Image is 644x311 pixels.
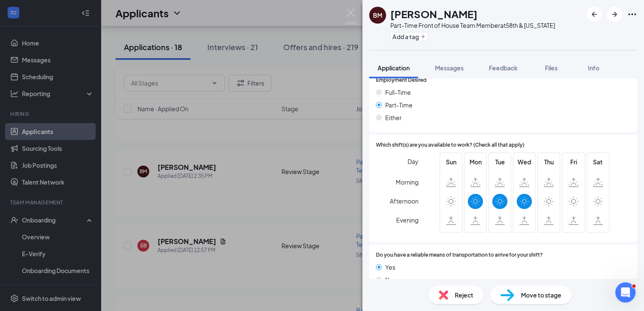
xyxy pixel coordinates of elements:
div: Part-Time Front of House Team Member at 58th & [US_STATE] [390,21,555,29]
span: Employment Desired [376,76,427,84]
h1: [PERSON_NAME] [390,7,478,21]
span: Sat [590,157,606,166]
span: Tue [492,157,507,166]
div: BM [373,11,382,19]
button: PlusAdd a tag [390,32,428,41]
span: No [385,275,393,284]
button: ArrowLeftNew [587,7,602,22]
span: Evening [396,212,419,228]
span: Yes [385,263,395,272]
span: Morning [396,174,419,190]
span: Fri [566,157,581,166]
span: Day [408,157,419,166]
span: Mon [468,157,483,166]
span: Sun [443,157,459,166]
span: Info [588,64,599,72]
span: Feedback [489,64,518,72]
span: Do you have a reliable means of transportation to arrive for your shift? [376,251,543,259]
span: Reject [455,290,473,300]
span: Part-Time [385,100,413,110]
span: Wed [517,157,532,166]
span: Full-Time [385,88,411,97]
svg: ArrowLeftNew [589,9,599,19]
svg: Plus [421,34,426,39]
span: Application [378,64,410,72]
span: Files [545,64,558,72]
button: ArrowRight [607,7,622,22]
span: Thu [541,157,556,166]
span: Which shift(s) are you available to work? (Check all that apply) [376,141,524,149]
svg: Ellipses [627,9,637,19]
iframe: Intercom live chat [615,282,636,303]
span: Either [385,113,402,122]
span: Messages [435,64,464,72]
svg: ArrowRight [609,9,620,19]
span: Afternoon [390,193,419,209]
span: Move to stage [521,290,561,300]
